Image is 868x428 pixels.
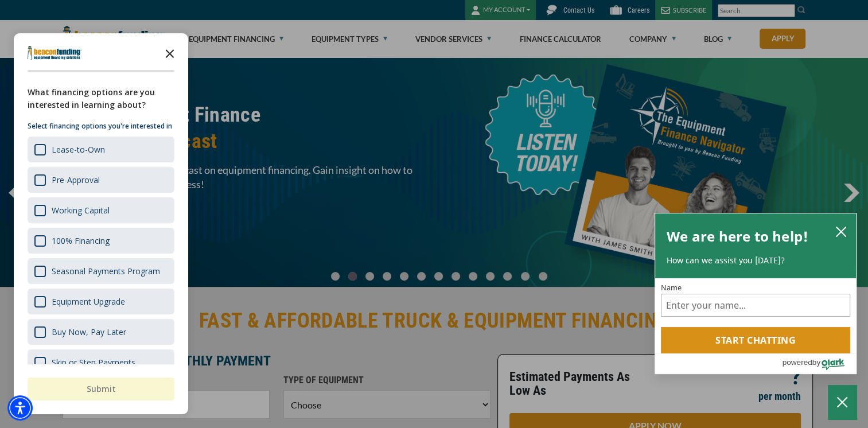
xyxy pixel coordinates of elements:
label: Name [661,284,850,291]
div: Lease-to-Own [28,137,174,162]
button: Submit [28,378,174,400]
div: 100% Financing [28,228,174,254]
div: Seasonal Payments Program [52,266,160,277]
img: Company logo [28,46,81,60]
div: Working Capital [28,197,174,223]
div: Accessibility Menu [7,395,33,421]
div: What financing options are you interested in learning about? [28,86,174,111]
p: How can we assist you [DATE]? [667,255,844,266]
div: Buy Now, Pay Later [52,326,126,337]
button: close chatbox [832,223,850,239]
div: Pre-Approval [28,167,174,193]
button: Close the survey [158,41,181,64]
a: Powered by Olark [782,354,856,373]
button: Start chatting [661,327,850,353]
div: Skip or Step Payments [52,357,135,368]
span: powered [782,355,812,369]
div: Buy Now, Pay Later [28,319,174,345]
span: by [812,355,820,369]
div: Pre-Approval [52,174,100,185]
input: Name [661,294,850,317]
div: Lease-to-Own [52,144,105,155]
div: Equipment Upgrade [52,296,125,307]
h2: We are here to help! [667,225,808,248]
div: olark chatbox [655,213,857,375]
div: Equipment Upgrade [28,289,174,314]
div: Skip or Step Payments [28,349,174,375]
div: Working Capital [52,205,110,216]
div: 100% Financing [52,235,110,246]
div: Survey [14,33,188,414]
div: Seasonal Payments Program [28,258,174,284]
p: Select financing options you're interested in [28,120,174,132]
button: Close Chatbox [828,385,857,419]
